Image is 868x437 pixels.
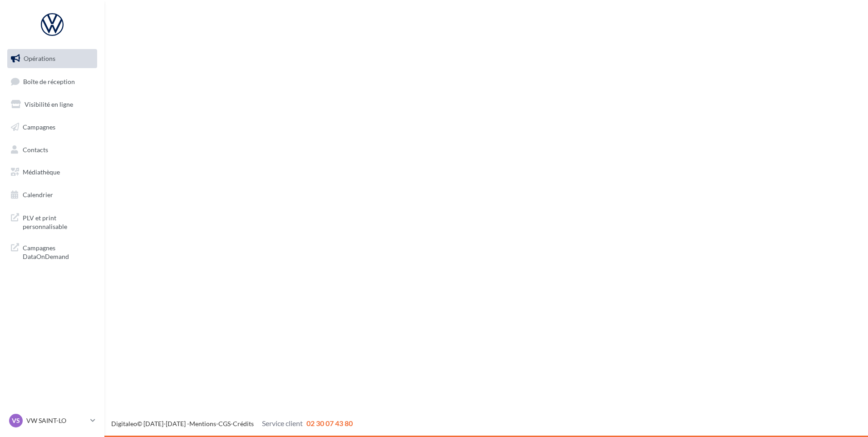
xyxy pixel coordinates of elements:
a: Mentions [189,420,216,427]
span: Médiathèque [23,168,60,176]
a: Crédits [233,420,254,427]
span: Calendrier [23,191,53,199]
a: Visibilité en ligne [5,95,99,114]
span: Service client [262,419,303,427]
span: Campagnes [23,123,55,131]
span: © [DATE]-[DATE] - - - [111,420,353,427]
a: Contacts [5,140,99,159]
span: 02 30 07 43 80 [306,419,353,427]
a: VS VW SAINT-LO [7,412,97,429]
a: Opérations [5,49,99,68]
a: Campagnes [5,118,99,137]
span: Campagnes DataOnDemand [23,242,94,261]
a: Campagnes DataOnDemand [5,238,99,265]
span: PLV et print personnalisable [23,212,94,231]
a: Médiathèque [5,163,99,182]
a: CGS [218,420,231,427]
a: Boîte de réception [5,72,99,91]
span: Contacts [23,145,48,153]
a: Calendrier [5,185,99,204]
span: Boîte de réception [23,77,75,85]
span: Opérations [24,55,55,62]
span: VS [12,416,20,425]
a: PLV et print personnalisable [5,208,99,235]
span: Visibilité en ligne [25,100,73,108]
p: VW SAINT-LO [26,416,87,425]
a: Digitaleo [111,420,137,427]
